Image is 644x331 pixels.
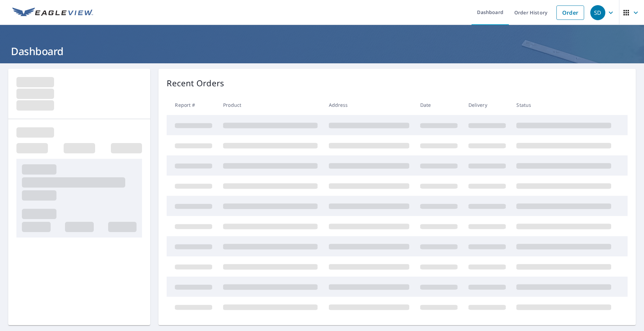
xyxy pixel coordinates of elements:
th: Status [511,95,617,115]
th: Delivery [463,95,511,115]
th: Report # [167,95,218,115]
a: Order [556,5,584,20]
th: Address [323,95,415,115]
th: Product [218,95,323,115]
p: Recent Orders [167,77,224,89]
th: Date [415,95,463,115]
h1: Dashboard [8,44,636,58]
img: EV Logo [12,8,93,18]
div: SD [590,5,605,20]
